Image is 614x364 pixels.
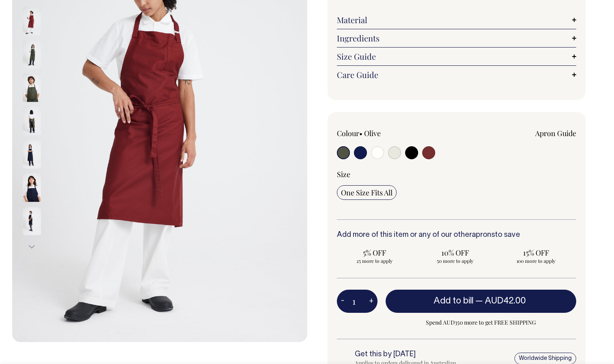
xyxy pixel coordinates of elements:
[337,169,577,179] div: Size
[23,40,41,69] img: olive
[337,293,348,310] button: -
[475,297,528,305] span: —
[365,293,378,310] button: +
[337,33,577,43] a: Ingredients
[23,207,41,235] img: dark-navy
[23,173,41,202] img: dark-navy
[337,70,577,80] a: Care Guide
[359,128,362,138] span: •
[364,128,381,138] label: Olive
[498,245,573,266] input: 15% OFF 100 more to apply
[23,107,41,135] img: olive
[341,188,393,197] span: One Size Fits All
[341,258,408,264] span: 25 more to apply
[421,258,489,264] span: 50 more to apply
[535,128,576,138] a: Apron Guide
[386,290,577,312] button: Add to bill —AUD42.00
[386,318,577,327] span: Spend AUD350 more to get FREE SHIPPING
[341,248,408,258] span: 5% OFF
[337,52,577,61] a: Size Guide
[502,258,569,264] span: 100 more to apply
[23,140,41,169] img: dark-navy
[417,245,493,266] input: 10% OFF 50 more to apply
[23,7,41,35] img: Birdy Apron
[337,15,577,25] a: Material
[434,297,473,305] span: Add to bill
[337,245,412,266] input: 5% OFF 25 more to apply
[23,74,41,102] img: olive
[355,351,467,359] h6: Get this by [DATE]
[421,248,489,258] span: 10% OFF
[502,248,569,258] span: 15% OFF
[337,128,433,138] div: Colour
[337,185,397,200] input: One Size Fits All
[26,238,38,256] button: Next
[472,232,495,238] a: aprons
[337,231,577,239] h6: Add more of this item or any of our other to save
[485,297,526,305] span: AUD42.00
